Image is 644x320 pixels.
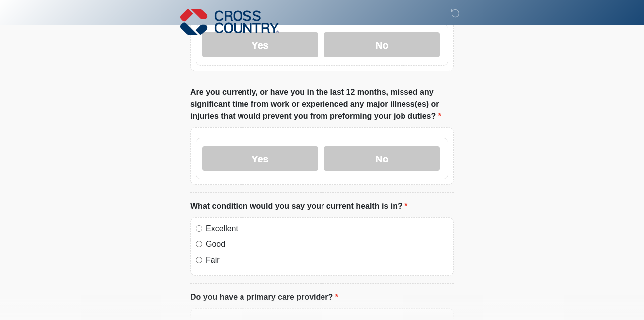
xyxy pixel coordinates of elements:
label: Yes [202,146,318,171]
label: No [324,146,440,171]
input: Good [196,241,202,247]
label: No [324,32,440,57]
label: Excellent [206,223,448,235]
input: Excellent [196,225,202,232]
label: Yes [202,32,318,57]
img: Cross Country Logo [180,7,279,36]
input: Fair [196,257,202,263]
label: Are you currently, or have you in the last 12 months, missed any significant time from work or ex... [190,86,454,122]
label: What condition would you say your current health is in? [190,200,407,212]
label: Do you have a primary care provider? [190,291,338,303]
label: Fair [206,254,448,266]
label: Good [206,239,448,250]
